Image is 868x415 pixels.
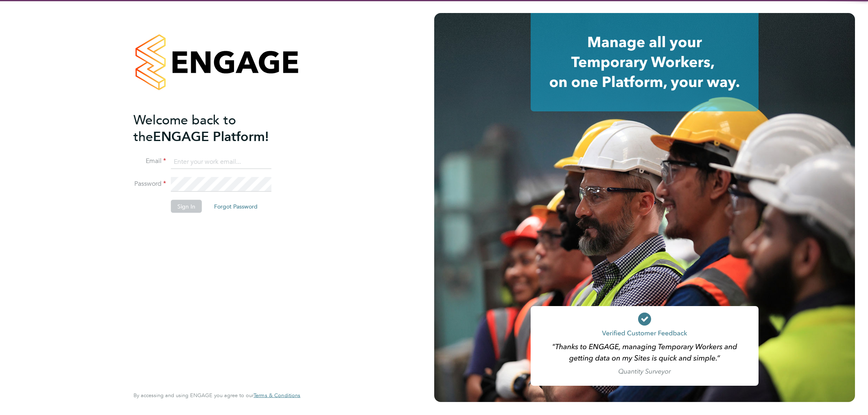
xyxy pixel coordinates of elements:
[133,157,166,165] label: Email
[171,200,202,213] button: Sign In
[133,392,300,399] span: By accessing and using ENGAGE you agree to our
[254,392,300,399] a: Terms & Conditions
[171,154,271,169] input: Enter your work email...
[133,180,166,188] label: Password
[208,200,264,213] button: Forgot Password
[133,111,292,145] h2: ENGAGE Platform!
[133,112,236,144] span: Welcome back to the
